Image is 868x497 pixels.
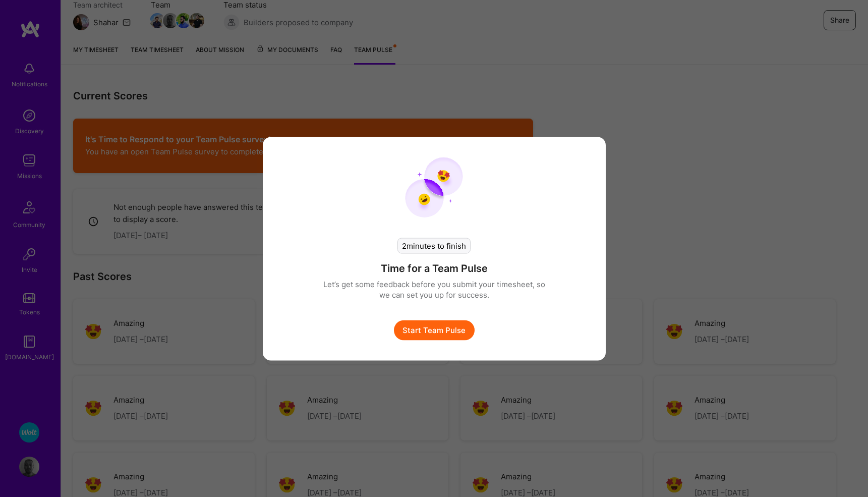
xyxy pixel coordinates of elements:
div: 2 minutes to finish [397,238,471,253]
p: Let’s get some feedback before you submit your timesheet, so we can set you up for success. [323,279,545,300]
div: modal [263,137,606,360]
h4: Time for a Team Pulse [381,261,488,274]
img: team pulse start [405,157,463,217]
button: Start Team Pulse [394,320,475,340]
